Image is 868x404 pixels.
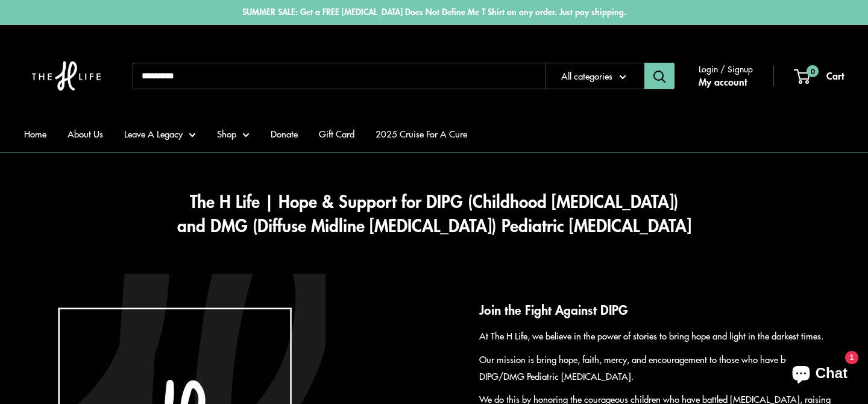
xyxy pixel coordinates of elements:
[124,125,196,142] a: Leave A Legacy
[24,37,108,115] img: The H Life
[271,125,298,142] a: Donate
[319,125,354,142] a: Gift Card
[479,327,844,344] p: At The H Life, we believe in the power of stories to bring hope and light in the darkest times.
[133,63,546,89] input: Search...
[795,67,844,85] a: 0 Cart
[644,63,675,89] button: Search
[826,68,844,83] span: Cart
[68,125,103,142] a: About Us
[699,61,753,77] span: Login / Signup
[807,65,819,77] span: 0
[217,125,250,142] a: Shop
[479,351,844,385] p: Our mission is bring hope, faith, mercy, and encouragement to those who have been effected by DIP...
[24,125,46,142] a: Home
[699,73,747,91] a: My account
[781,355,858,394] inbox-online-store-chat: Shopify online store chat
[479,300,844,320] h2: Join the Fight Against DIPG
[24,189,844,238] h1: The H Life | Hope & Support for DIPG (Childhood [MEDICAL_DATA]) and DMG (Diffuse Midline [MEDICAL...
[376,125,467,142] a: 2025 Cruise For A Cure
